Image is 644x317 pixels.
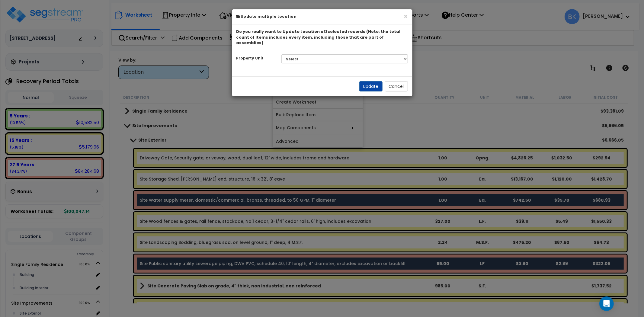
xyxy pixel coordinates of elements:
div: Do you really want to Update Location of selected records (Note: the total count of Items include... [236,29,408,46]
button: × [404,13,408,20]
div: Open Intercom Messenger [599,296,614,311]
b: Update multiple Location [236,14,297,19]
button: Update [359,81,383,91]
button: Cancel [385,81,408,91]
span: 3 [325,29,328,34]
small: Property Unit [236,56,264,61]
